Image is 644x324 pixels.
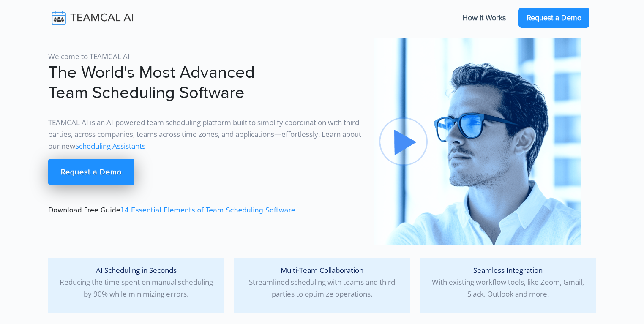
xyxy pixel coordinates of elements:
h1: The World's Most Advanced Team Scheduling Software [48,63,363,103]
p: TEAMCAL AI is an AI-powered team scheduling platform built to simplify coordination with third pa... [48,117,363,152]
a: Request a Demo [518,8,589,28]
a: Request a Demo [48,159,134,185]
span: AI Scheduling in Seconds [96,265,177,275]
a: How It Works [454,9,514,27]
p: With existing workflow tools, like Zoom, Gmail, Slack, Outlook and more. [427,264,589,300]
div: Download Free Guide [43,38,368,245]
p: Welcome to TEAMCAL AI [48,51,363,63]
img: pic [374,38,581,245]
a: Scheduling Assistants [75,141,145,151]
a: 14 Essential Elements of Team Scheduling Software [120,206,295,214]
p: Reducing the time spent on manual scheduling by 90% while minimizing errors. [55,264,217,300]
span: Seamless Integration [473,265,543,275]
span: Multi-Team Collaboration [281,265,363,275]
p: Streamlined scheduling with teams and third parties to optimize operations. [241,264,403,300]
